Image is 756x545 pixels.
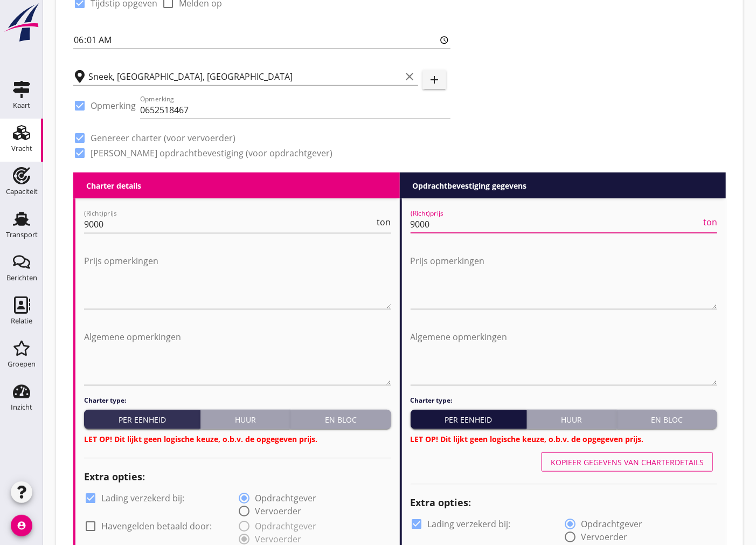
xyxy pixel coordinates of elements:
label: Opmerking [91,100,136,111]
button: En bloc [290,410,391,429]
div: Per eenheid [415,414,522,425]
i: add [428,73,441,86]
label: Vervoerder [255,506,301,516]
i: account_circle [11,515,32,536]
button: Per eenheid [411,410,527,429]
span: ton [377,218,391,226]
div: Huur [205,414,286,425]
input: (Richt)prijs [411,216,702,233]
button: Huur [200,410,290,429]
input: Losplaats [88,68,401,85]
div: Vracht [11,145,32,152]
textarea: Prijs opmerkingen [411,252,718,309]
textarea: Algemene opmerkingen [84,328,391,385]
div: Transport [6,231,38,238]
h3: LET OP! Dit lijkt geen logische keuze, o.b.v. de opgegeven prijs. [84,433,391,445]
button: Per eenheid [84,410,200,429]
h4: Charter type: [84,396,391,405]
div: En bloc [295,414,386,425]
div: Inzicht [11,404,32,411]
h2: Extra opties: [84,470,391,484]
label: Opdrachtgever [581,519,642,529]
textarea: Algemene opmerkingen [411,328,718,385]
label: Genereer charter (voor vervoerder) [91,133,235,143]
label: Lading verzekerd bij: [101,493,184,503]
h2: Extra opties: [411,495,718,510]
label: Lading verzekerd bij: [428,519,511,529]
div: Kopiëer gegevens van charterdetails [551,457,704,468]
button: Kopiëer gegevens van charterdetails [542,452,713,472]
div: Per eenheid [88,414,196,425]
input: Opmerking [140,101,450,119]
span: ton [703,218,717,226]
div: Berichten [6,274,37,281]
div: Relatie [11,318,32,325]
button: Huur [527,410,617,429]
img: logo-small.a267ee39.svg [2,3,41,43]
label: Opdrachtgever [255,493,316,503]
label: Vervoerder [581,532,627,542]
input: (Richt)prijs [84,216,375,233]
button: En bloc [617,410,717,429]
div: Groepen [8,361,36,368]
div: Capaciteit [6,188,38,195]
h3: LET OP! Dit lijkt geen logische keuze, o.b.v. de opgegeven prijs. [411,433,718,445]
i: clear [403,70,416,83]
label: Havengelden betaald door: [101,521,212,532]
div: En bloc [621,414,713,425]
textarea: Prijs opmerkingen [84,252,391,309]
label: [PERSON_NAME] opdrachtbevestiging (voor opdrachtgever) [91,148,332,158]
h4: Charter type: [411,396,718,405]
div: Kaart [13,102,30,109]
div: Huur [531,414,612,425]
